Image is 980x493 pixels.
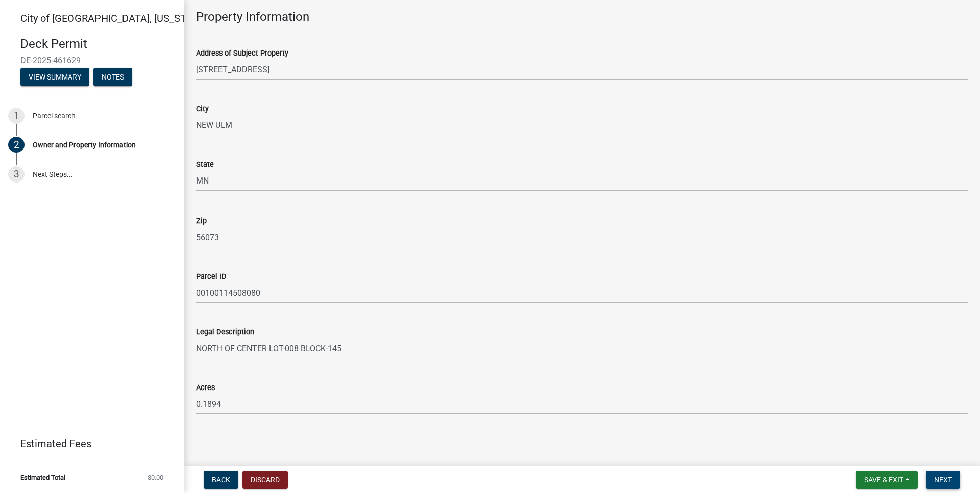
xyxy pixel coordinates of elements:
[856,471,918,489] button: Save & Exit
[934,476,952,484] span: Next
[242,471,288,489] button: Discard
[864,476,903,484] span: Save & Exit
[148,474,163,481] span: $0.00
[20,474,65,481] span: Estimated Total
[93,73,132,82] wm-modal-confirm: Notes
[20,12,206,24] span: City of [GEOGRAPHIC_DATA], [US_STATE]
[20,73,89,82] wm-modal-confirm: Summary
[8,137,24,153] div: 2
[196,10,968,24] h4: Property Information
[212,476,230,484] span: Back
[33,141,136,148] div: Owner and Property Information
[20,37,176,51] h4: Deck Permit
[20,68,89,86] button: View Summary
[8,108,24,124] div: 1
[8,166,24,183] div: 3
[196,329,254,336] label: Legal Description
[196,218,207,225] label: Zip
[93,68,132,86] button: Notes
[8,433,167,454] a: Estimated Fees
[204,471,238,489] button: Back
[196,50,288,57] label: Address of Subject Property
[196,273,226,280] label: Parcel ID
[196,384,215,392] label: Acres
[926,471,960,489] button: Next
[196,161,214,168] label: State
[33,112,76,119] div: Parcel search
[20,56,163,65] span: DE-2025-461629
[196,106,209,113] label: City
